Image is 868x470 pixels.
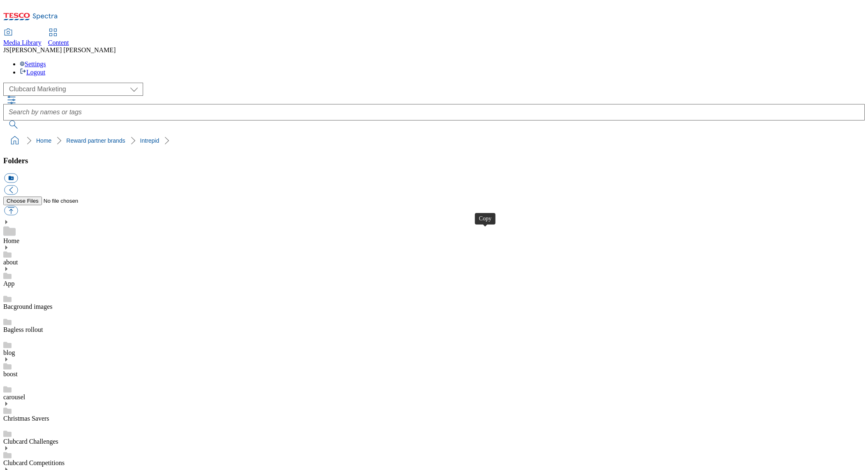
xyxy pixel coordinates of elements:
input: Search by names or tags [3,104,865,120]
span: Content [48,39,69,46]
span: Media Library [3,39,42,46]
a: Clubcard Competitions [3,459,65,466]
a: Settings [20,60,46,67]
a: Intrepid [140,137,160,144]
span: JS [3,46,9,53]
a: Logout [20,69,45,76]
a: Reward partner brands [66,137,125,144]
a: blog [3,349,15,356]
a: Christmas Savers [3,415,49,422]
a: Bagless rollout [3,326,43,333]
a: Home [3,237,19,244]
a: carousel [3,394,25,401]
h3: Folders [3,156,865,165]
a: Bacground images [3,303,53,310]
a: home [8,134,21,147]
a: App [3,280,15,287]
nav: breadcrumb [3,133,865,148]
a: boost [3,370,18,377]
a: Home [36,137,51,144]
a: Clubcard Challenges [3,438,58,445]
a: Content [48,29,69,46]
a: about [3,259,18,266]
a: Media Library [3,29,42,46]
span: [PERSON_NAME] [PERSON_NAME] [9,46,116,53]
